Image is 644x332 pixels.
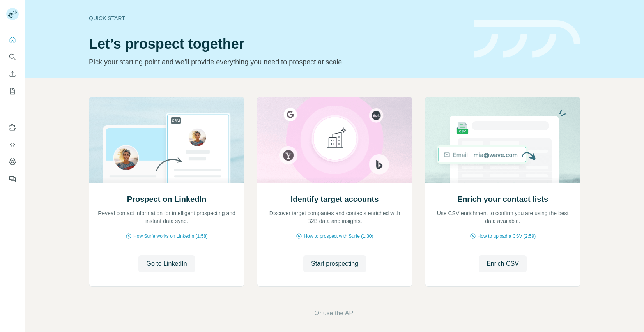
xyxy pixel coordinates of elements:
[89,14,465,22] div: Quick start
[479,255,527,272] button: Enrich CSV
[133,233,208,240] span: How Surfe works on LinkedIn (1:58)
[265,209,404,225] p: Discover target companies and contacts enriched with B2B data and insights.
[146,259,187,268] span: Go to LinkedIn
[6,155,19,169] button: Dashboard
[6,50,19,64] button: Search
[487,259,519,268] span: Enrich CSV
[457,194,548,205] h2: Enrich your contact lists
[425,97,580,183] img: Enrich your contact lists
[127,194,206,205] h2: Prospect on LinkedIn
[6,84,19,98] button: My lists
[89,57,465,67] p: Pick your starting point and we’ll provide everything you need to prospect at scale.
[291,194,379,205] h2: Identify target accounts
[6,120,19,134] button: Use Surfe on LinkedIn
[138,255,195,272] button: Go to LinkedIn
[97,209,236,225] p: Reveal contact information for intelligent prospecting and instant data sync.
[478,233,536,240] span: How to upload a CSV (2:59)
[433,209,572,225] p: Use CSV enrichment to confirm you are using the best data available.
[6,33,19,47] button: Quick start
[6,67,19,81] button: Enrich CSV
[6,172,19,186] button: Feedback
[303,255,366,272] button: Start prospecting
[311,259,358,268] span: Start prospecting
[89,97,244,183] img: Prospect on LinkedIn
[89,36,465,52] h1: Let’s prospect together
[6,138,19,152] button: Use Surfe API
[257,97,412,183] img: Identify target accounts
[314,309,355,318] button: Or use the API
[304,233,373,240] span: How to prospect with Surfe (1:30)
[474,20,580,58] img: banner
